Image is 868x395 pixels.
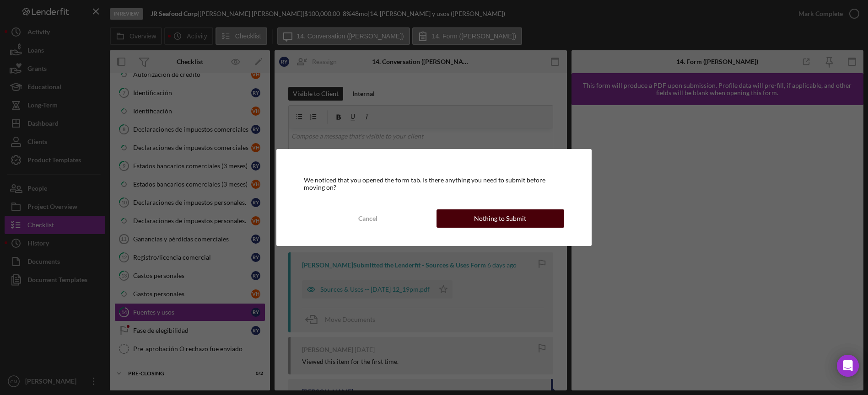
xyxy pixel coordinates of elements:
[358,209,377,228] div: Cancel
[837,355,859,377] div: Open Intercom Messenger
[304,209,432,228] button: Cancel
[304,176,564,191] div: We noticed that you opened the form tab. Is there anything you need to submit before moving on?
[474,209,526,228] div: Nothing to Submit
[437,209,565,228] button: Nothing to Submit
